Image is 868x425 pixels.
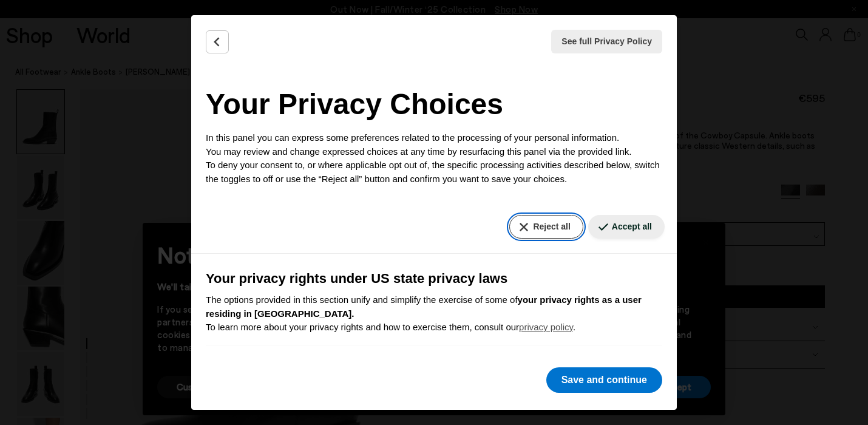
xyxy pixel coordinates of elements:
[561,35,652,48] span: See full Privacy Policy
[206,30,229,53] button: Back
[206,268,662,288] h3: Your privacy rights under US state privacy laws
[519,322,573,332] a: privacy policy
[551,30,662,53] button: See full Privacy Policy
[588,215,665,239] button: Accept all
[206,293,662,335] p: The options provided in this section unify and simplify the exercise of some of To learn more abo...
[206,294,642,319] b: your privacy rights as a user residing in [GEOGRAPHIC_DATA].
[206,83,662,126] h2: Your Privacy Choices
[546,367,662,393] button: Save and continue
[206,131,662,186] p: In this panel you can express some preferences related to the processing of your personal informa...
[509,215,583,239] button: Reject all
